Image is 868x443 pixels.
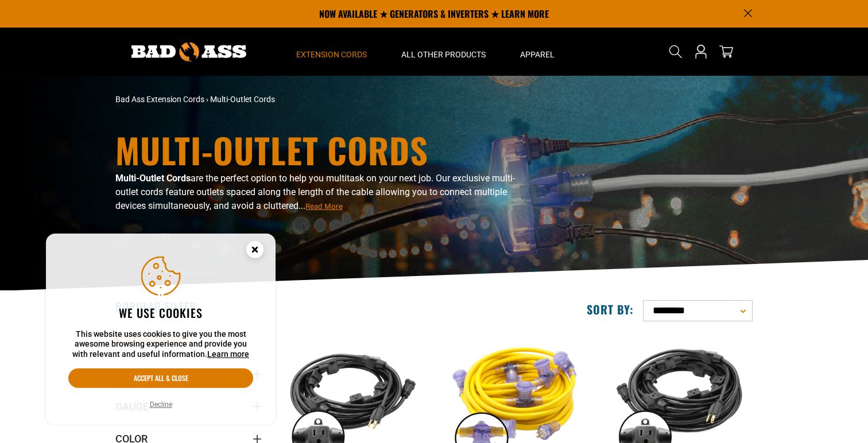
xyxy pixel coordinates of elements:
aside: Cookie Consent [46,234,276,425]
span: Multi-Outlet Cords [210,95,275,104]
b: Multi-Outlet Cords [115,173,191,184]
span: › [206,95,208,104]
summary: Search [666,42,685,61]
span: are the perfect option to help you multitask on your next job. Our exclusive multi-outlet cords f... [115,173,515,211]
h1: Multi-Outlet Cords [115,133,534,167]
button: Accept all & close [68,368,253,388]
summary: Extension Cords [279,28,384,76]
span: Apparel [520,49,555,60]
p: This website uses cookies to give you the most awesome browsing experience and provide you with r... [68,329,253,360]
h2: We use cookies [68,305,253,320]
button: Decline [146,399,176,410]
img: Bad Ass Extension Cords [131,42,246,61]
span: Read More [305,202,343,211]
span: All Other Products [401,49,486,60]
a: Learn more [207,349,249,359]
span: Extension Cords [296,49,367,60]
nav: breadcrumbs [115,94,534,106]
label: Sort by: [587,302,634,317]
a: Bad Ass Extension Cords [115,95,204,104]
summary: All Other Products [384,28,503,76]
summary: Apparel [503,28,572,76]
